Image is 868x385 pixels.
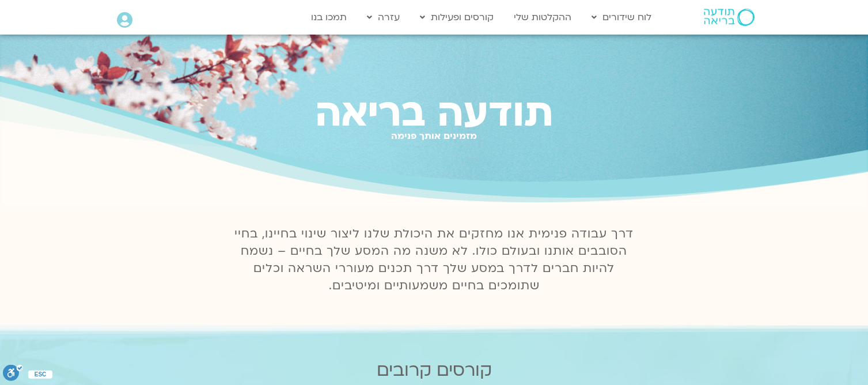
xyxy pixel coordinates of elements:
a: ההקלטות שלי [508,6,577,28]
a: לוח שידורים [586,6,657,28]
a: תמכו בנו [305,6,352,28]
a: עזרה [361,6,405,28]
h2: קורסים קרובים [75,360,793,380]
img: תודעה בריאה [704,9,755,26]
p: דרך עבודה פנימית אנו מחזקים את היכולת שלנו ליצור שינוי בחיינו, בחיי הסובבים אותנו ובעולם כולו. לא... [228,225,640,295]
a: קורסים ופעילות [414,6,499,28]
